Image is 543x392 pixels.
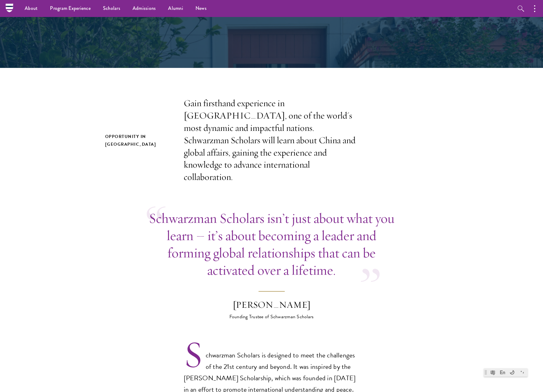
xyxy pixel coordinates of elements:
h2: Opportunity in [GEOGRAPHIC_DATA] [105,133,171,148]
div: [PERSON_NAME] [218,299,326,311]
div: Founding Trustee of Schwarzman Scholars [218,313,326,320]
p: Gain firsthand experience in [GEOGRAPHIC_DATA], one of the world's most dynamic and impactful nat... [184,97,360,183]
p: Schwarzman Scholars isn’t just about what you learn – it’s about becoming a leader and forming gl... [147,210,397,279]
